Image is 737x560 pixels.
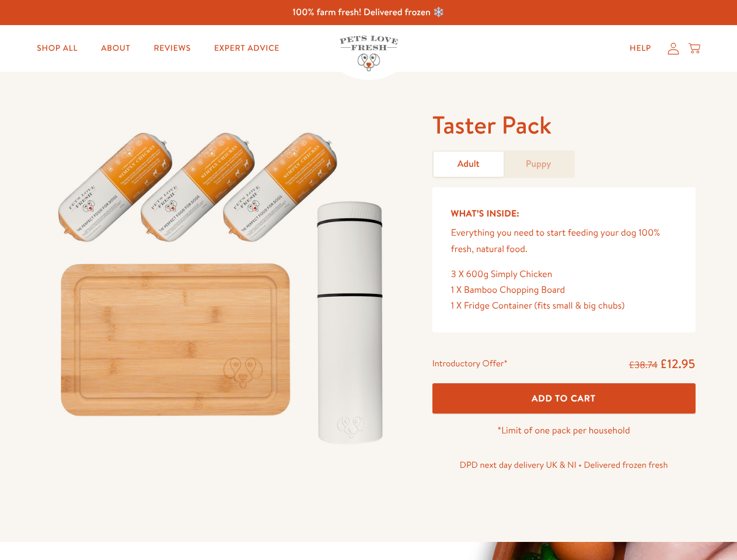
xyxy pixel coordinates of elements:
a: Shop All [27,37,87,60]
img: Pets Love Fresh [340,36,398,71]
a: Adult [434,152,504,177]
span: £12.95 [660,355,696,372]
a: About [92,37,139,60]
button: Add To Cart [432,383,696,414]
a: Reviews [144,37,200,60]
div: 1 X Fridge Container (fits small & big chubs) [451,298,677,314]
img: Taster Pack - Adult [42,109,404,457]
span: Add To Cart [532,392,596,404]
a: Expert Advice [205,37,289,60]
p: DPD next day delivery UK & NI • Delivered frozen fresh [432,457,696,473]
div: Introductory Offer* [432,356,508,373]
span: 1 X Bamboo Chopping Board [451,283,565,296]
h1: Taster Pack [432,109,696,141]
a: Help [620,37,661,60]
div: 3 X 600g Simply Chicken [451,267,677,282]
p: Everything you need to start feeding your dog 100% fresh, natural food. [451,225,677,257]
p: *Limit of one pack per household [432,423,696,439]
s: £38.74 [629,359,658,372]
a: Puppy [504,152,574,177]
h5: What’s Inside: [451,206,677,221]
